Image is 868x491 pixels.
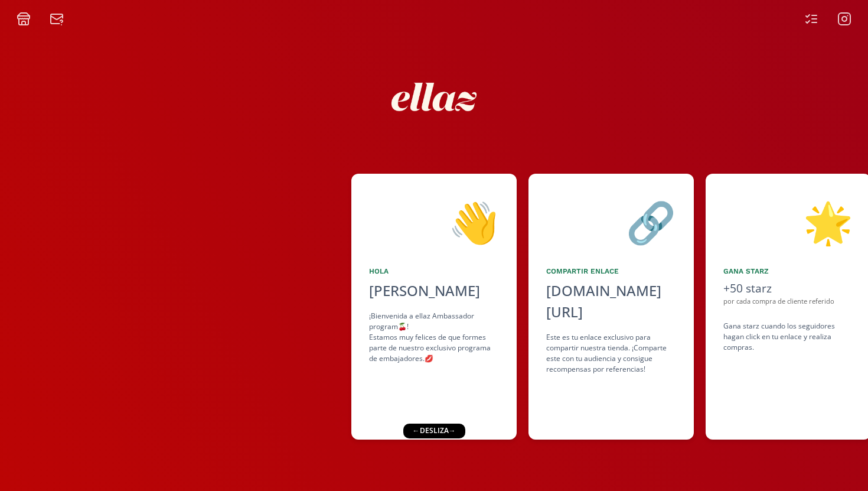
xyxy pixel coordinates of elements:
div: +50 starz [723,280,853,297]
div: Hola [369,266,499,277]
div: por cada compra de cliente referido [723,297,853,307]
div: ← desliza → [402,424,464,438]
div: 🌟 [723,191,853,252]
div: ¡Bienvenida a ellaz Ambassador program🍒! Estamos muy felices de que formes parte de nuestro exclu... [369,311,499,364]
div: [DOMAIN_NAME][URL] [546,280,676,323]
div: [PERSON_NAME] [369,280,499,301]
div: Compartir Enlace [546,266,676,277]
div: 👋 [369,191,499,252]
img: nKmKAABZpYV7 [381,44,487,150]
div: Este es tu enlace exclusivo para compartir nuestra tienda. ¡Comparte este con tu audiencia y cons... [546,332,676,375]
div: 🔗 [546,191,676,252]
div: Gana starz cuando los seguidores hagan click en tu enlace y realiza compras . [723,321,853,353]
div: Gana starz [723,266,853,277]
